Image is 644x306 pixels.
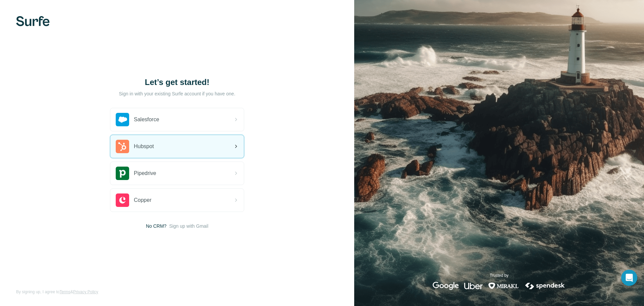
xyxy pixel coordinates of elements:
[134,169,156,177] span: Pipedrive
[134,116,159,124] span: Salesforce
[16,16,50,26] img: Surfe's logo
[490,272,508,278] p: Trusted by
[134,196,151,204] span: Copper
[116,167,129,180] img: pipedrive's logo
[146,223,166,229] span: No CRM?
[116,193,129,207] img: copper's logo
[134,142,154,150] span: Hubspot
[16,289,98,295] span: By signing up, I agree to &
[464,282,483,290] img: uber's logo
[119,90,235,97] p: Sign in with your existing Surfe account if you have one.
[488,282,519,290] img: mirakl's logo
[169,223,208,229] button: Sign up with Gmail
[116,113,129,126] img: salesforce's logo
[59,290,70,294] a: Terms
[433,282,459,290] img: google's logo
[116,140,129,153] img: hubspot's logo
[110,77,244,88] h1: Let’s get started!
[621,270,637,286] div: Open Intercom Messenger
[73,290,98,294] a: Privacy Policy
[524,282,566,290] img: spendesk's logo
